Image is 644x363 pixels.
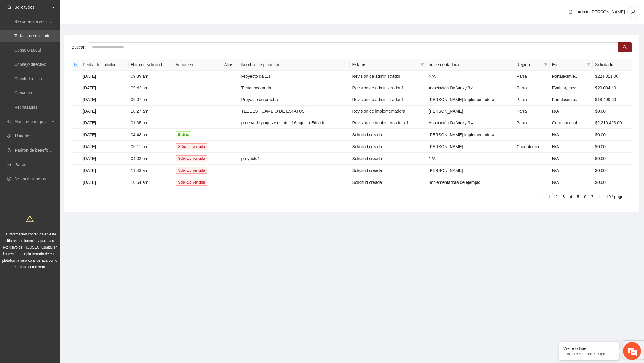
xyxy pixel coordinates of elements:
span: Corresponsab... [552,120,582,125]
td: Implementadora de ejemplo [426,176,514,188]
td: Revisión de implementadora 1 [350,117,426,129]
td: Solicitud creada [350,165,426,176]
span: Solicitud vencida [176,155,207,162]
th: Implementadora [426,59,514,71]
button: user [627,6,639,18]
a: Comité técnico [14,76,42,81]
td: Solicitud creada [350,153,426,165]
div: Page Size [604,193,632,200]
li: 4 [567,193,575,200]
span: user [628,9,639,15]
td: $0.00 [593,165,632,176]
td: Revisión de administrador [350,71,426,82]
td: [DATE] [80,94,129,106]
td: Asociación Da Vinky 3.4 [426,82,514,94]
td: 09:42 am [129,82,173,94]
li: Next Page [596,193,603,200]
th: Solicitado [593,59,632,71]
td: [DATE] [80,165,129,176]
td: Parral [514,82,550,94]
span: Fortalecimie... [552,97,578,102]
label: Buscar [72,42,89,52]
span: Solicitudes [14,1,49,13]
span: filter [419,60,425,69]
span: filter [543,60,549,69]
td: 06:11 pm [129,141,173,153]
span: filter [420,63,424,66]
td: Parral [514,94,550,106]
td: N/A [550,129,593,141]
td: N/A [550,153,593,165]
a: 6 [582,193,589,200]
td: N/A [426,153,514,165]
td: $0.00 [593,106,632,117]
td: Solicitud creada [350,141,426,153]
span: Monitoreo de proyectos [14,116,49,128]
a: 1 [546,193,553,200]
span: minus-square [74,63,78,67]
td: $224,011.00 [593,71,632,82]
td: Proyecto qa 1.1 [239,71,350,82]
td: N/A [550,141,593,153]
a: Consejo Local [14,48,41,52]
td: $0.00 [593,141,632,153]
button: search [618,42,632,52]
a: 2 [553,193,560,200]
td: 10:27 am [129,106,173,117]
td: Solicitud creada [350,129,426,141]
th: Hora de solicitud [129,59,173,71]
td: $2,210,423.00 [593,117,632,129]
span: filter [544,63,547,66]
td: Cuauhtémoc [514,141,550,153]
span: Solicitud vencida [176,179,207,186]
span: La información contenida en este sitio es confidencial y para uso exclusivo de FICOSEC. Cualquier... [2,232,58,269]
td: [PERSON_NAME] [426,165,514,176]
a: Disponibilidad presupuestal [14,176,65,181]
th: Alias [222,59,239,71]
span: search [623,45,627,50]
button: left [539,193,546,200]
td: Parral [514,71,550,82]
span: bell [566,10,575,14]
span: filter [587,63,590,66]
td: [PERSON_NAME] [426,141,514,153]
p: Lun-Vier 9:00am-6:00pm [563,352,614,356]
span: eye [7,120,11,124]
td: Testeando ando [239,82,350,94]
td: [DATE] [80,141,129,153]
a: Padrón de beneficiarios [15,148,59,153]
td: $0.00 [593,176,632,188]
td: Proyecto de prueba [239,94,350,106]
td: [DATE] [80,153,129,165]
td: Parral [514,117,550,129]
a: Resumen de solicitudes por aprobar [14,19,81,24]
td: 10:54 am [129,176,173,188]
span: Eje [552,61,584,68]
button: right [596,193,603,200]
td: $0.00 [593,129,632,141]
td: Parral [514,106,550,117]
li: Previous Page [539,193,546,200]
span: Admin [PERSON_NAME] [578,10,625,14]
td: [PERSON_NAME] Implementadora [426,94,514,106]
td: Revisión de implementadora [350,106,426,117]
a: 7 [589,193,596,200]
td: Asociación Da Vinky 3.4 [426,117,514,129]
td: 04:48 pm [129,129,173,141]
span: inbox [7,5,11,9]
span: 10 / page [606,193,630,200]
span: Evaluar, med... [552,86,580,90]
td: [DATE] [80,176,129,188]
span: Solicitud vencida [176,167,207,174]
li: 5 [575,193,582,200]
li: 6 [582,193,589,200]
td: [DATE] [80,106,129,117]
td: $0.00 [593,153,632,165]
li: 3 [560,193,567,200]
td: $29,004.40 [593,82,632,94]
td: [DATE] [80,82,129,94]
td: Solicitud creada [350,176,426,188]
td: $18,490.60 [593,94,632,106]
